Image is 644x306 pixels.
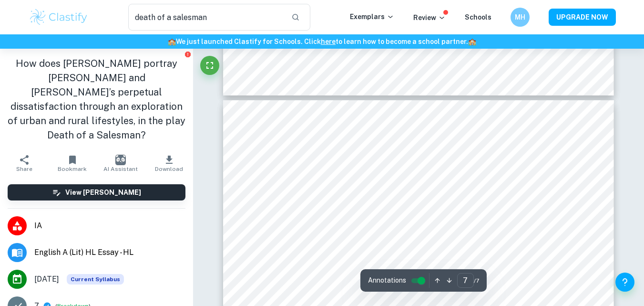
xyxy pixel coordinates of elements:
span: 🏫 [468,38,476,45]
p: Review [413,12,446,23]
span: AI Assistant [103,166,138,172]
h1: How does [PERSON_NAME] portray [PERSON_NAME] and [PERSON_NAME]’s perpetual dissatisfaction throug... [8,56,185,142]
h6: MH [514,12,525,22]
span: Annotations [368,275,406,285]
button: Help and Feedback [615,273,634,292]
span: Current Syllabus [67,274,124,285]
p: Exemplars [350,11,394,22]
button: MH [511,8,530,27]
button: Report issue [184,51,191,58]
span: 🏫 [168,38,176,45]
button: Fullscreen [200,56,219,75]
button: Bookmark [48,150,96,177]
h6: We just launched Clastify for Schools. Click to learn how to become a school partner. [2,36,642,47]
a: Schools [465,13,491,21]
input: Search for any exemplars... [128,4,284,31]
span: IA [34,220,185,232]
button: AI Assistant [97,150,145,177]
button: UPGRADE NOW [549,9,616,26]
h6: View [PERSON_NAME] [65,187,141,198]
span: / 7 [474,276,479,285]
span: Download [155,166,183,172]
a: here [321,38,336,45]
button: View [PERSON_NAME] [8,184,185,200]
button: Download [145,150,193,177]
span: [DATE] [34,274,59,285]
span: English A (Lit) HL Essay - HL [34,247,185,258]
div: This exemplar is based on the current syllabus. Feel free to refer to it for inspiration/ideas wh... [67,274,124,285]
span: Bookmark [58,166,87,172]
img: Clastify logo [29,8,89,27]
img: AI Assistant [115,155,126,165]
span: Share [16,166,32,172]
